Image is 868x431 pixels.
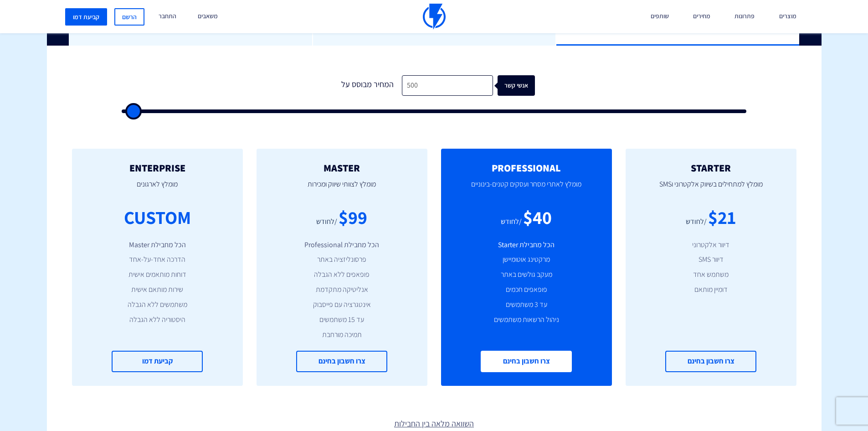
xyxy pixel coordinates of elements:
[639,162,783,173] h2: STARTER
[455,162,598,173] h2: PROFESSIONAL
[114,8,144,26] a: הרשם
[86,285,229,295] li: שירות מותאם אישית
[86,240,229,250] li: הכל מחבילת Master
[270,173,414,204] p: מומלץ לצוותי שיווק ומכירות
[86,300,229,310] li: משתמשים ללא הגבלה
[639,173,783,204] p: מומלץ למתחילים בשיווק אלקטרוני וSMS
[639,270,783,280] li: משתמש אחד
[270,270,414,280] li: פופאפים ללא הגבלה
[65,8,107,26] a: קביעת דמו
[455,270,598,280] li: מעקב גולשים באתר
[270,330,414,340] li: תמיכה מורחבת
[455,300,598,310] li: עד 3 משתמשים
[665,351,756,372] a: צרו חשבון בחינם
[455,173,598,204] p: מומלץ לאתרי מסחר ועסקים קטנים-בינוניים
[112,351,203,372] a: קביעת דמו
[270,285,414,295] li: אנליטיקה מתקדמת
[270,254,414,265] li: פרסונליזציה באתר
[270,162,414,173] h2: MASTER
[270,315,414,325] li: עד 15 משתמשים
[639,240,783,250] li: דיוור אלקטרוני
[316,217,337,227] div: /לחודש
[686,217,707,227] div: /לחודש
[270,240,414,250] li: הכל מחבילת Professional
[47,418,822,430] a: השוואה מלאה בין החבילות
[708,204,736,230] div: $21
[455,240,598,250] li: הכל מחבילת Starter
[86,254,229,265] li: הדרכה אחד-על-אחד
[503,75,540,96] div: אנשי קשר
[270,300,414,310] li: אינטגרציה עם פייסבוק
[455,285,598,295] li: פופאפים חכמים
[639,285,783,295] li: דומיין מותאם
[523,204,552,230] div: $40
[296,351,387,372] a: צרו חשבון בחינם
[124,204,191,230] div: CUSTOM
[339,204,367,230] div: $99
[86,270,229,280] li: דוחות מותאמים אישית
[86,162,229,173] h2: ENTERPRISE
[455,315,598,325] li: ניהול הרשאות משתמשים
[455,254,598,265] li: מרקטינג אוטומיישן
[86,315,229,325] li: היסטוריה ללא הגבלה
[639,254,783,265] li: דיוור SMS
[481,351,572,372] a: צרו חשבון בחינם
[86,173,229,204] p: מומלץ לארגונים
[334,75,402,96] div: המחיר מבוסס על
[501,217,522,227] div: /לחודש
